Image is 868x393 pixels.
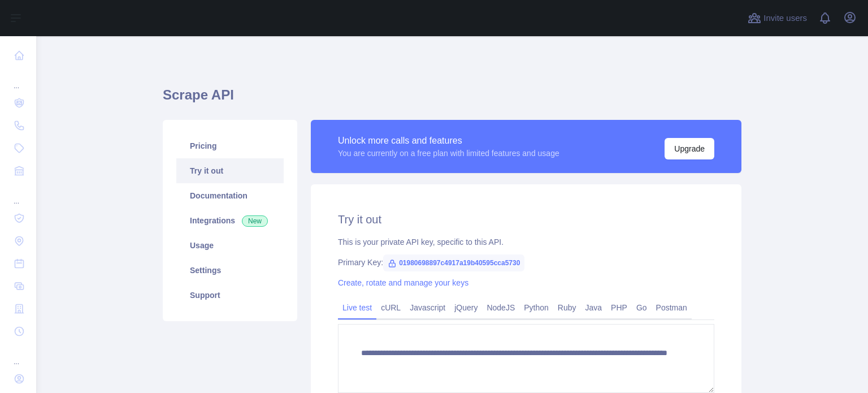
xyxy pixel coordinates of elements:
[665,138,714,159] button: Upgrade
[482,299,519,317] a: NodeJS
[606,299,632,317] a: PHP
[9,344,27,366] div: ...
[763,12,807,25] span: Invite users
[405,299,450,317] a: Javascript
[9,68,27,90] div: ...
[581,299,607,317] a: Java
[632,299,652,317] a: Go
[338,299,376,317] a: Live test
[9,183,27,206] div: ...
[176,233,284,258] a: Usage
[338,148,559,159] div: You are currently on a free plan with limited features and usage
[652,299,692,317] a: Postman
[338,257,714,268] div: Primary Key:
[242,215,268,227] span: New
[176,208,284,233] a: Integrations New
[553,299,581,317] a: Ruby
[450,299,482,317] a: jQuery
[176,133,284,158] a: Pricing
[376,299,405,317] a: cURL
[745,9,809,27] button: Invite users
[163,86,741,113] h1: Scrape API
[338,134,559,148] div: Unlock more calls and features
[383,254,524,271] span: 01980698897c4917a19b40595cca5730
[338,236,714,248] div: This is your private API key, specific to this API.
[176,158,284,183] a: Try it out
[519,299,553,317] a: Python
[338,278,468,287] a: Create, rotate and manage your keys
[176,258,284,283] a: Settings
[338,211,714,227] h2: Try it out
[176,283,284,308] a: Support
[176,183,284,208] a: Documentation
